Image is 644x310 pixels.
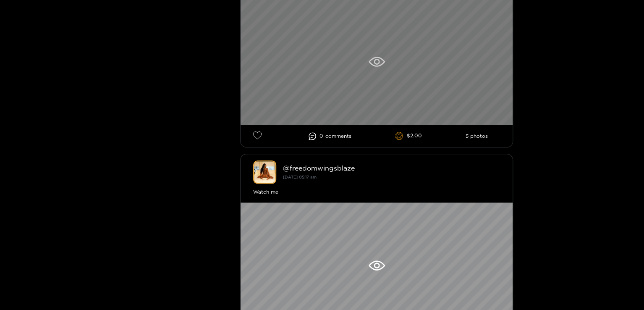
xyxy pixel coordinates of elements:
[465,133,487,139] li: 5 photos
[325,133,351,139] span: comment s
[253,188,500,196] div: Watch me
[283,175,317,179] small: [DATE] 05:17 am
[395,132,422,140] li: $2.00
[283,164,500,172] div: @ freedomwingsblaze
[253,160,276,184] img: freedomwingsblaze
[309,132,351,140] li: 0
